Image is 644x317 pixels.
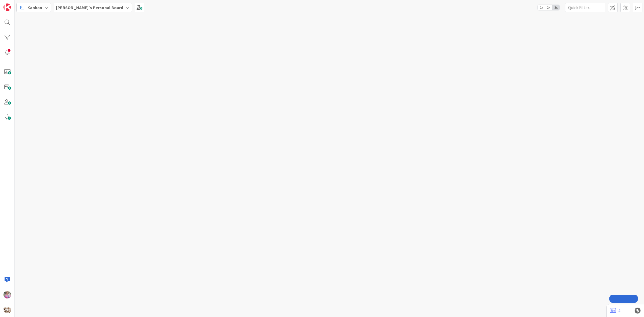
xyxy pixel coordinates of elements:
[3,291,11,298] img: OM
[27,4,42,11] span: Kanban
[56,5,123,10] b: [PERSON_NAME]'s Personal Board
[545,5,552,10] span: 2x
[610,307,620,314] a: 4
[552,5,559,10] span: 3x
[538,5,545,10] span: 1x
[3,306,11,314] img: avatar
[565,3,605,12] input: Quick Filter...
[3,3,11,11] img: Visit kanbanzone.com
